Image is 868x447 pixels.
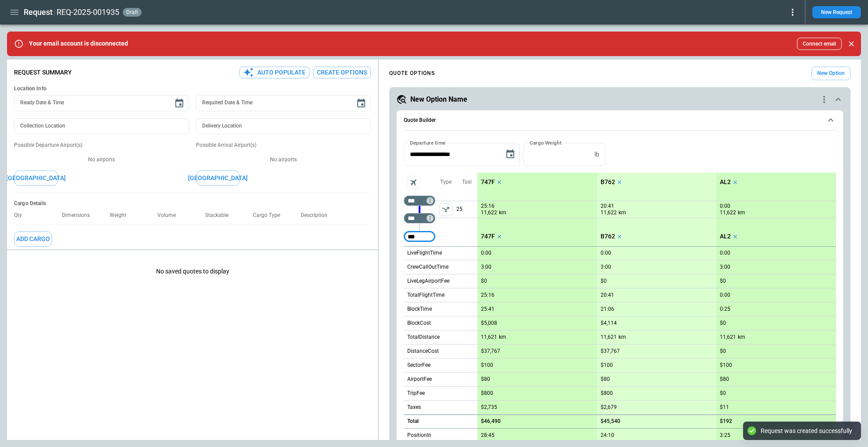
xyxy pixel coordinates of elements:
p: 3:00 [720,264,730,270]
p: $4,114 [601,320,617,326]
p: $2,679 [601,404,617,411]
label: Cargo Weight [530,139,562,146]
h6: Total [407,419,419,424]
p: Dimensions [62,212,97,219]
p: 11,621 [720,334,736,341]
p: 25:41 [481,306,494,312]
h6: Quote Builder [404,117,436,123]
p: 11,622 [601,209,617,216]
p: $45,540 [601,418,620,425]
button: Connect email [797,38,842,50]
p: TotalFlightTime [407,291,445,299]
p: AirportFee [407,376,432,383]
button: Close [845,38,857,50]
button: Choose date [171,95,188,112]
p: $80 [720,376,729,383]
p: Request Summary [14,69,72,76]
p: $0 [720,320,726,326]
button: Choose date, selected date is Oct 5, 2025 [502,145,519,163]
p: lb [594,151,599,158]
p: $0 [720,348,726,355]
p: 11,621 [601,334,617,341]
h1: Request [24,7,53,18]
span: Type of sector [439,203,452,216]
p: AL2 [720,178,731,186]
p: LiveFlightTime [407,249,442,257]
h6: Cargo Details [14,200,371,207]
p: $800 [481,390,493,397]
button: Create Options [313,67,371,78]
h2: REQ-2025-001935 [57,7,119,18]
p: CrewCallOutTime [407,263,448,271]
p: $37,767 [601,348,620,355]
button: left aligned [439,203,452,216]
p: Stackable [205,212,235,219]
div: quote-option-actions [819,94,829,105]
p: km [619,333,626,341]
p: 25:16 [481,292,494,298]
button: Auto Populate [239,67,309,78]
div: Too short [404,195,435,206]
button: Choose date [352,95,370,112]
p: 0:00 [720,292,730,298]
p: Volume [157,212,183,219]
p: Possible Arrival Airport(s) [196,142,371,149]
p: 25:16 [481,203,494,209]
p: 747F [481,178,495,186]
p: Description [301,212,334,219]
p: $100 [720,362,732,369]
p: $100 [601,362,613,369]
p: $2,735 [481,404,497,411]
p: 3:00 [481,264,491,270]
p: 747F [481,233,495,240]
p: TotalDistance [407,333,440,341]
button: New Option [811,67,850,80]
p: Type [440,178,452,186]
h4: QUOTE OPTIONS [389,71,435,75]
p: 0:00 [720,250,730,256]
p: 20:41 [601,292,614,298]
p: 28:45 [481,432,494,439]
p: BlockTime [407,305,432,313]
p: 11,621 [481,334,497,341]
p: Taxi [462,178,472,186]
p: $0 [720,390,726,397]
div: Request was created successfully [761,427,852,435]
p: $37,767 [481,348,500,355]
p: Qty [14,212,29,219]
p: Your email account is disconnected [29,40,128,47]
p: 11,622 [481,209,497,216]
p: $100 [481,362,493,369]
p: AL2 [720,233,731,240]
p: $80 [601,376,610,383]
p: 11,622 [720,209,736,216]
p: 3:25 [720,432,730,439]
p: km [738,333,745,341]
button: Add Cargo [14,231,52,247]
button: Quote Builder [404,110,836,131]
p: $0 [481,278,487,284]
p: 24:10 [601,432,614,439]
button: [GEOGRAPHIC_DATA] [196,170,240,186]
button: New Option Namequote-option-actions [396,94,843,105]
p: SectorFee [407,362,430,369]
button: [GEOGRAPHIC_DATA] [14,170,58,186]
span: Aircraft selection [407,176,420,189]
p: PositionIn [407,432,431,439]
p: 0:00 [601,250,611,256]
p: No airports [196,156,371,163]
p: $5,008 [481,320,497,326]
p: $11 [720,404,729,411]
p: 0:25 [720,306,730,312]
p: $80 [481,376,490,383]
label: Departure time [410,139,446,146]
p: BlockCost [407,319,431,327]
p: $0 [601,278,607,284]
h5: New Option Name [410,95,467,104]
p: LiveLegAirportFee [407,277,449,285]
p: 25 [456,201,477,218]
p: 3:00 [601,264,611,270]
p: Taxes [407,404,421,411]
p: No saved quotes to display [7,254,378,289]
div: dismiss [845,34,857,53]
